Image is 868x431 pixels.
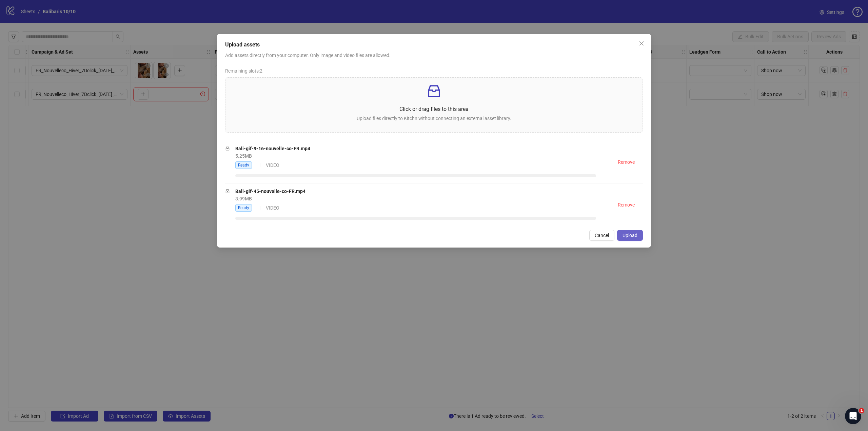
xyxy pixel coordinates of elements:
span: Ready [235,161,252,169]
p: Click or drag files to this area [231,105,637,113]
span: Remove [618,159,635,165]
button: Remove [612,199,640,210]
span: Ready [235,204,252,212]
button: Close [636,38,647,49]
span: Add assets directly from your computer. Only image and video files are allowed. [225,53,391,58]
span: close [639,41,644,46]
strong: Bali-gif-45-nouvelle-co-FR.mp4 [235,189,305,194]
span: 5.25 MB [235,153,252,159]
span: 1 [859,408,864,413]
button: Upload [617,230,643,241]
span: inboxClick or drag files to this areaUpload files directly to Kitchn without connecting an extern... [225,78,643,132]
span: Cancel [595,233,609,238]
div: Upload assets [225,41,643,49]
span: VIDEO [266,205,279,211]
button: Remove [612,157,640,168]
span: inbox [426,83,442,99]
span: Remove [618,202,635,208]
span: VIDEO [266,162,279,168]
button: Cancel [589,230,614,241]
p: Upload files directly to Kitchn without connecting an external asset library. [231,115,637,122]
strong: Bali-gif-9-16-nouvelle-co-FR.mp4 [235,146,310,151]
span: inbox [225,146,230,151]
iframe: Intercom live chat [845,408,861,424]
span: Remaining slots: 2 [225,68,262,74]
span: Upload [623,233,637,238]
span: 3.99 MB [235,196,252,201]
span: inbox [225,189,230,194]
